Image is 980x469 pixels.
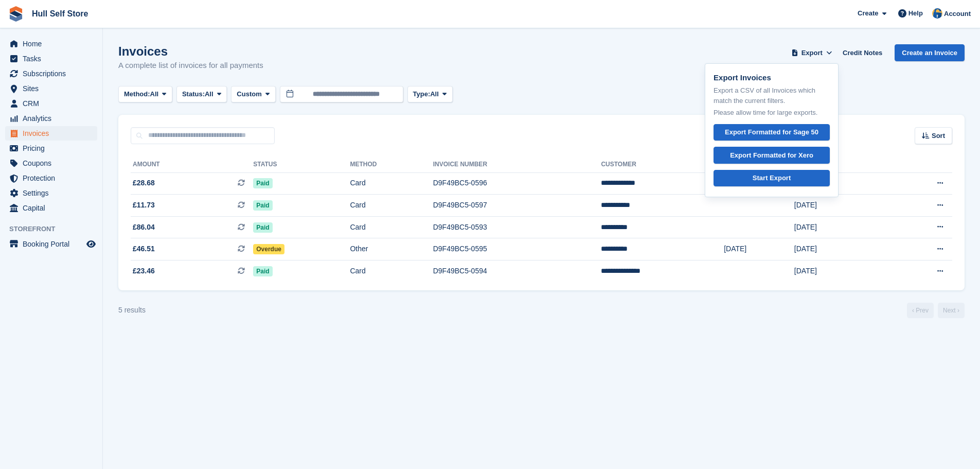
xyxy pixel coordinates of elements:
[725,127,818,137] div: Export Formatted for Sage 50
[350,260,433,282] td: Card
[231,86,275,103] button: Custom
[85,238,97,250] a: Preview store
[5,96,97,111] a: menu
[753,173,791,183] div: Start Export
[730,150,813,161] div: Export Formatted for Xero
[205,89,213,99] span: All
[253,157,350,173] th: Status
[858,8,878,19] span: Create
[5,51,97,66] a: menu
[413,89,431,99] span: Type:
[253,178,272,188] span: Paid
[794,195,885,217] td: [DATE]
[124,89,150,99] span: Method:
[908,8,923,19] span: Help
[23,141,84,155] span: Pricing
[350,195,433,217] td: Card
[944,9,971,19] span: Account
[430,89,439,99] span: All
[5,66,97,81] a: menu
[407,86,453,103] button: Type: All
[23,111,84,126] span: Analytics
[794,172,885,195] td: [DATE]
[118,60,263,72] p: A complete list of invoices for all payments
[932,8,942,19] img: Hull Self Store
[724,238,794,260] td: [DATE]
[150,89,159,99] span: All
[23,66,84,81] span: Subscriptions
[794,216,885,238] td: [DATE]
[28,5,92,22] a: Hull Self Store
[714,85,830,106] p: Export a CSV of all Invoices which match the current filters.
[714,108,830,118] p: Please allow time for large exports.
[118,44,263,58] h1: Invoices
[23,37,84,51] span: Home
[714,147,830,164] a: Export Formatted for Xero
[433,260,601,282] td: D9F49BC5-0594
[350,238,433,260] td: Other
[253,222,272,233] span: Paid
[794,157,885,173] th: Created
[5,186,97,200] a: menu
[350,216,433,238] td: Card
[9,224,102,234] span: Storefront
[714,72,830,84] p: Export Invoices
[133,222,155,233] span: £86.04
[794,238,885,260] td: [DATE]
[5,156,97,170] a: menu
[714,170,830,187] a: Start Export
[433,238,601,260] td: D9F49BC5-0595
[133,178,155,188] span: £28.68
[133,266,155,276] span: £23.46
[350,157,433,173] th: Method
[839,44,886,61] a: Credit Notes
[182,89,205,99] span: Status:
[253,266,272,276] span: Paid
[253,244,284,254] span: Overdue
[5,111,97,126] a: menu
[5,141,97,155] a: menu
[932,131,945,141] span: Sort
[794,260,885,282] td: [DATE]
[23,81,84,96] span: Sites
[601,157,724,173] th: Customer
[5,126,97,141] a: menu
[176,86,227,103] button: Status: All
[905,303,967,318] nav: Page
[253,200,272,211] span: Paid
[433,157,601,173] th: Invoice Number
[133,244,155,254] span: £46.51
[801,48,823,58] span: Export
[23,126,84,141] span: Invoices
[23,186,84,200] span: Settings
[23,156,84,170] span: Coupons
[23,96,84,111] span: CRM
[23,201,84,215] span: Capital
[433,216,601,238] td: D9F49BC5-0593
[5,237,97,251] a: menu
[23,237,84,251] span: Booking Portal
[8,6,24,22] img: stora-icon-8386f47178a22dfd0bd8f6a31ec36ba5ce8667c1dd55bd0f319d3a0aa187defe.svg
[433,195,601,217] td: D9F49BC5-0597
[350,172,433,195] td: Card
[5,37,97,51] a: menu
[895,44,965,61] a: Create an Invoice
[237,89,261,99] span: Custom
[133,200,155,211] span: £11.73
[118,305,146,316] div: 5 results
[789,44,834,61] button: Export
[714,124,830,141] a: Export Formatted for Sage 50
[907,303,934,318] a: Previous
[23,171,84,185] span: Protection
[433,172,601,195] td: D9F49BC5-0596
[131,157,253,173] th: Amount
[118,86,172,103] button: Method: All
[5,201,97,215] a: menu
[5,171,97,185] a: menu
[23,51,84,66] span: Tasks
[5,81,97,96] a: menu
[938,303,965,318] a: Next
